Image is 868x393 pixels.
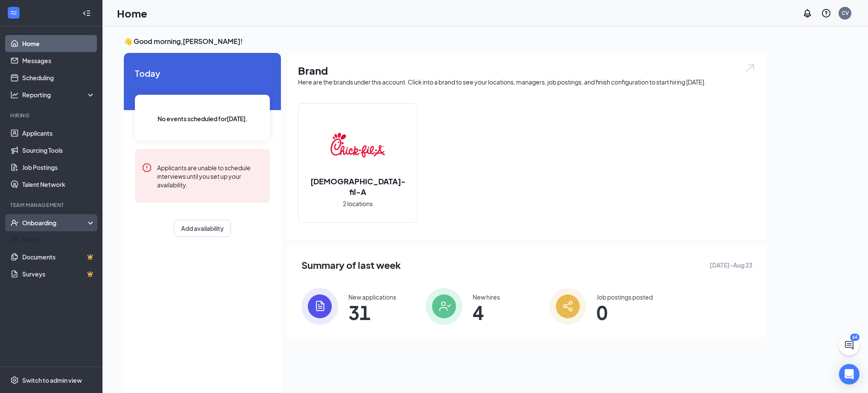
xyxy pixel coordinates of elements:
[22,159,95,176] a: Job Postings
[22,142,95,159] a: Sourcing Tools
[343,199,373,208] span: 2 locations
[124,37,766,46] h3: 👋 Good morning, [PERSON_NAME] !
[22,176,95,193] a: Talent Network
[298,63,756,78] h1: Brand
[22,376,82,384] div: Switch to admin view
[596,305,653,320] span: 0
[142,163,152,173] svg: Error
[839,335,859,355] button: ChatActive
[850,334,859,341] div: 64
[473,293,500,301] div: New hires
[330,118,385,172] img: Chick-fil-A
[22,125,95,142] a: Applicants
[842,9,849,17] div: CV
[10,218,19,227] svg: UserCheck
[298,78,756,86] div: Here are the brands under this account. Click into a brand to see your locations, managers, job p...
[10,201,94,209] div: Team Management
[710,260,752,270] span: [DATE] - Aug 23
[802,8,812,18] svg: Notifications
[301,288,338,325] img: icon
[821,8,831,18] svg: QuestionInfo
[22,69,95,86] a: Scheduling
[301,258,401,273] span: Summary of last week
[22,248,95,265] a: DocumentsCrown
[844,340,854,350] svg: ChatActive
[22,231,95,248] a: Team
[174,220,231,237] button: Add availability
[158,114,248,123] span: No events scheduled for [DATE] .
[348,293,396,301] div: New applications
[157,163,263,189] div: Applicants are unable to schedule interviews until you set up your availability.
[22,265,95,282] a: SurveysCrown
[473,305,500,320] span: 4
[839,364,859,384] div: Open Intercom Messenger
[426,288,462,325] img: icon
[82,9,91,17] svg: Collapse
[10,112,94,119] div: Hiring
[549,288,586,325] img: icon
[745,63,756,73] img: open.6027fd2a22e1237b5b06.svg
[298,176,417,197] h2: [DEMOGRAPHIC_DATA]-fil-A
[22,218,88,227] div: Onboarding
[22,52,95,69] a: Messages
[22,35,95,52] a: Home
[9,9,18,17] svg: WorkstreamLogo
[117,6,147,20] h1: Home
[348,305,396,320] span: 31
[10,90,19,99] svg: Analysis
[22,90,96,99] div: Reporting
[596,293,653,301] div: Job postings posted
[135,67,270,80] span: Today
[10,376,19,384] svg: Settings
